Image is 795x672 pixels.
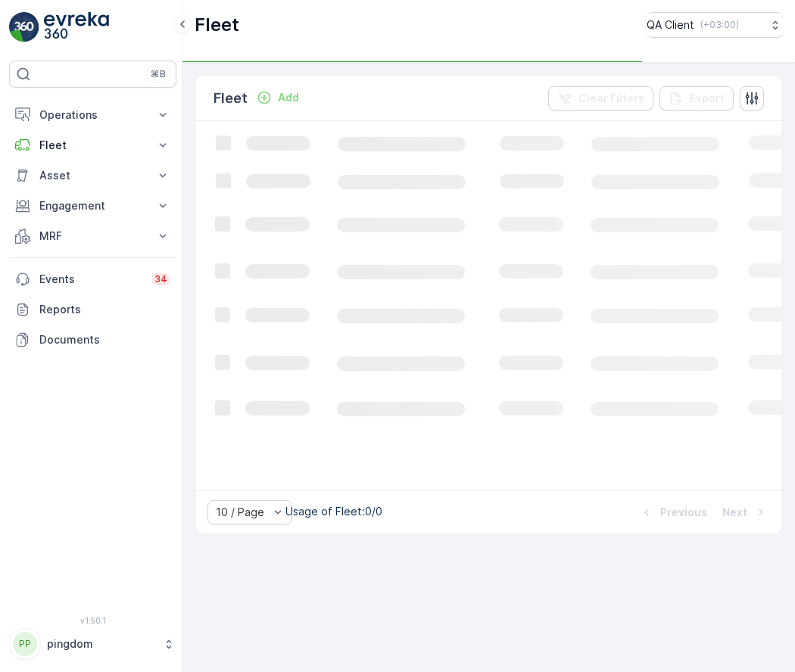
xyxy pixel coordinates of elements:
[39,138,146,153] p: Fleet
[690,91,725,106] p: Export
[278,90,299,105] p: Add
[39,107,146,123] p: Operations
[13,632,37,656] div: PP
[39,198,146,213] p: Engagement
[647,17,694,33] p: QA Client
[44,12,109,42] img: logo_light-DOdMpM7g.png
[9,100,176,130] button: Operations
[195,13,239,37] p: Fleet
[9,191,176,221] button: Engagement
[9,294,176,325] a: Reports
[722,505,747,520] p: Next
[647,12,783,38] button: QA Client(+03:00)
[548,86,653,110] button: Clear Filters
[285,504,382,519] p: Usage of Fleet : 0/0
[39,332,170,347] p: Documents
[39,168,146,183] p: Asset
[9,160,176,191] button: Asset
[9,264,176,294] a: Events34
[154,273,167,285] p: 34
[9,12,39,42] img: logo
[9,628,176,660] button: PPpingdom
[659,86,734,110] button: Export
[660,505,707,520] p: Previous
[39,229,146,244] p: MRF
[721,503,770,521] button: Next
[251,89,305,107] button: Add
[214,88,248,109] p: Fleet
[638,503,709,521] button: Previous
[47,636,155,652] p: pingdom
[9,325,176,355] a: Documents
[151,68,166,80] p: ⌘B
[39,302,170,317] p: Reports
[9,221,176,251] button: MRF
[700,19,739,31] p: ( +03:00 )
[9,130,176,160] button: Fleet
[578,91,644,106] p: Clear Filters
[9,616,176,625] span: v 1.50.1
[39,272,142,287] p: Events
